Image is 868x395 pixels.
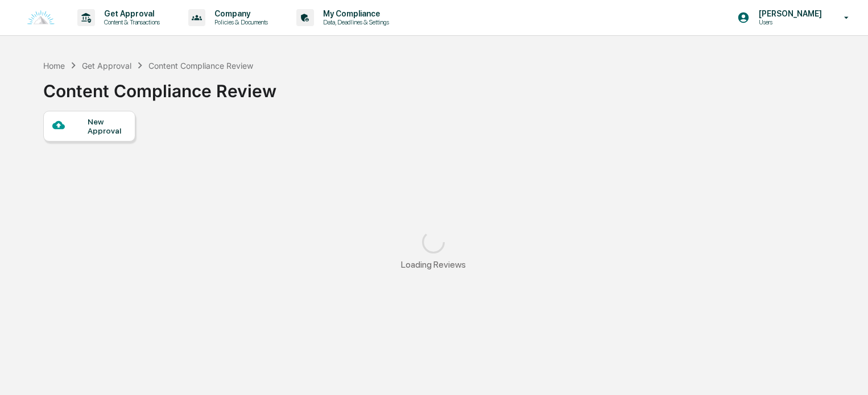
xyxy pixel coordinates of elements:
[95,9,166,18] p: Get Approval
[314,9,395,18] p: My Compliance
[314,18,395,26] p: Data, Deadlines & Settings
[401,259,466,270] div: Loading Reviews
[148,61,253,70] div: Content Compliance Review
[95,18,166,26] p: Content & Transactions
[205,9,274,18] p: Company
[88,117,126,135] div: New Approval
[750,9,828,18] p: [PERSON_NAME]
[82,61,131,70] div: Get Approval
[43,72,276,101] div: Content Compliance Review
[205,18,274,26] p: Policies & Documents
[750,18,828,26] p: Users
[43,61,65,70] div: Home
[27,10,55,26] img: logo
